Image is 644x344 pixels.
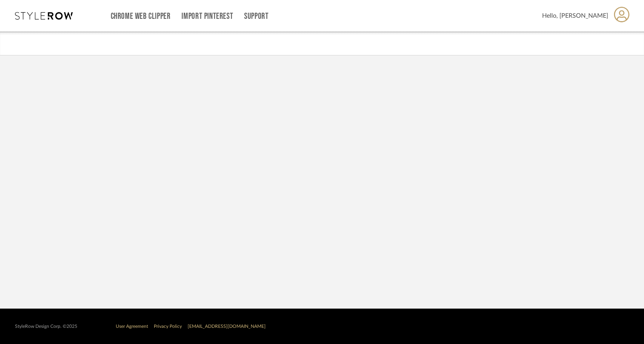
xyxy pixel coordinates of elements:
div: StyleRow Design Corp. ©2025 [15,324,77,329]
a: User Agreement [116,324,148,329]
a: Import Pinterest [181,13,233,20]
a: [EMAIL_ADDRESS][DOMAIN_NAME] [188,324,266,329]
a: Chrome Web Clipper [111,13,171,20]
a: Privacy Policy [154,324,182,329]
span: Hello, [PERSON_NAME] [542,11,608,20]
a: Support [244,13,268,20]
